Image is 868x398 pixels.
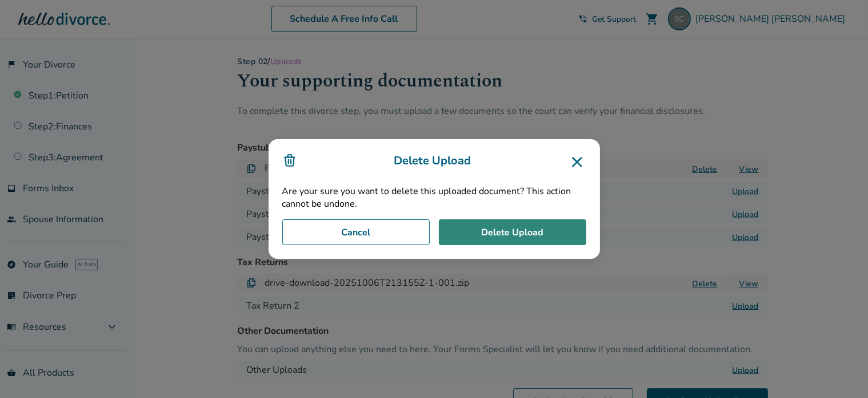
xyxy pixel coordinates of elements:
[282,219,430,246] button: Cancel
[282,153,586,171] h3: Delete Upload
[439,219,586,246] button: Delete Upload
[282,153,297,168] img: icon
[282,185,586,210] p: Are your sure you want to delete this uploaded document? This action cannot be undone.
[811,343,868,398] iframe: Chat Widget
